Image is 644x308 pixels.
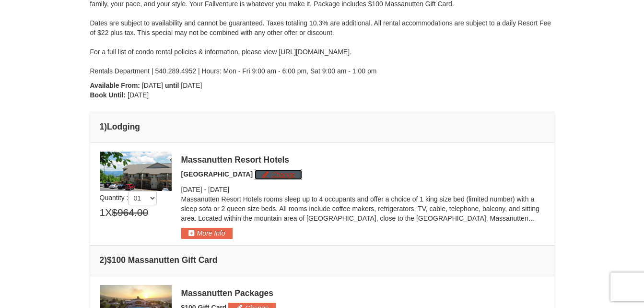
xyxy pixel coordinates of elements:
span: ) [104,122,107,131]
span: [DATE] [181,82,202,89]
span: ) [104,255,107,265]
span: $964.00 [112,205,148,220]
div: Massanutten Resort Hotels [181,155,545,165]
span: 1 [100,205,105,220]
div: Massanutten Packages [181,288,545,298]
span: [DATE] [142,82,163,89]
strong: Book Until: [90,91,126,99]
span: - [204,186,206,193]
button: Change [255,169,302,180]
h4: 1 Lodging [100,122,545,131]
span: [GEOGRAPHIC_DATA] [181,170,253,178]
button: More Info [181,228,233,238]
strong: until [165,82,179,89]
span: [DATE] [128,91,149,99]
p: Massanutten Resort Hotels rooms sleep up to 4 occupants and offer a choice of 1 king size bed (li... [181,194,545,223]
span: [DATE] [181,186,202,193]
strong: Available From: [90,82,141,89]
span: X [105,205,112,220]
h4: 2 $100 Massanutten Gift Card [100,255,545,265]
span: [DATE] [208,186,229,193]
span: Quantity : [100,194,157,201]
img: 19219026-1-e3b4ac8e.jpg [100,152,172,191]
